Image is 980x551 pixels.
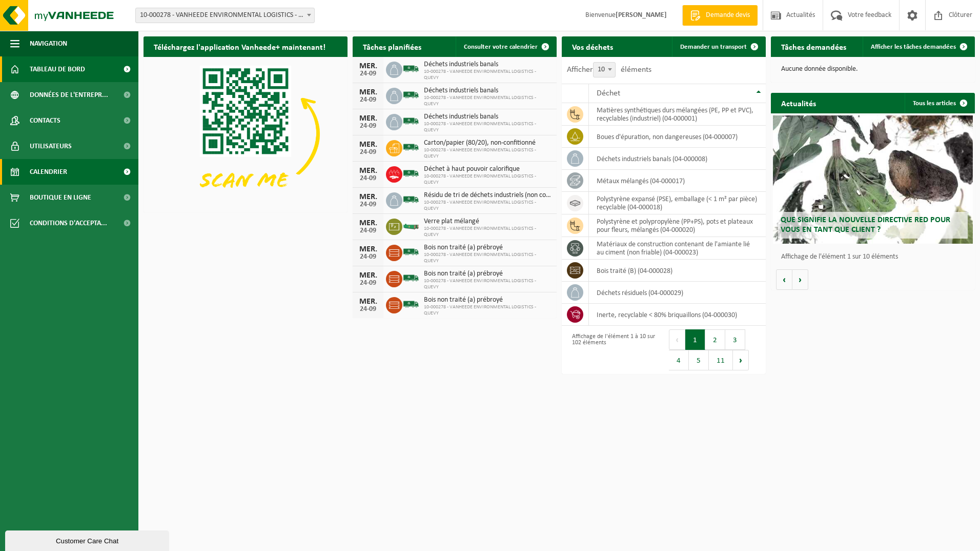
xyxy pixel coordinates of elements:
[781,66,965,73] p: Aucune donnée disponible.
[733,350,749,370] button: Next
[424,304,552,317] span: 10-000278 - VANHEEDE ENVIRONMENTAL LOGISTICS - QUEVY
[358,193,378,201] div: MER.
[616,11,667,19] strong: [PERSON_NAME]
[30,31,67,56] span: Navigation
[863,36,974,57] a: Afficher les tâches demandées
[402,221,420,230] img: HK-XC-12-GN-00
[424,165,552,173] span: Déchet à haut pouvoir calorifique
[402,86,420,104] img: BL-SO-LV
[589,214,766,237] td: polystyrène et polypropylène (PP+PS), pots et plateaux pour fleurs, mélangés (04-000020)
[424,270,552,278] span: Bois non traité (a) prébroyé
[136,8,314,23] span: 10-000278 - VANHEEDE ENVIRONMENTAL LOGISTICS - QUEVY - QUÉVY-LE-GRAND
[589,148,766,170] td: déchets industriels banals (04-000008)
[358,219,378,227] div: MER.
[689,350,709,370] button: 5
[424,87,552,95] span: Déchets industriels banals
[30,56,85,82] span: Tableau de bord
[353,36,432,56] h2: Tâches planifiées
[402,165,420,182] img: BL-SO-LV
[771,93,826,113] h2: Actualités
[402,269,420,287] img: BL-SO-LV
[424,218,552,226] span: Verre plat mélangé
[705,329,725,350] button: 2
[30,108,60,133] span: Contacts
[424,200,552,212] span: 10-000278 - VANHEEDE ENVIRONMENTAL LOGISTICS - QUEVY
[424,226,552,238] span: 10-000278 - VANHEEDE ENVIRONMENTAL LOGISTICS - QUEVY
[589,192,766,214] td: polystyrène expansé (PSE), emballage (< 1 m² par pièce) recyclable (04-000018)
[781,216,950,234] span: Que signifie la nouvelle directive RED pour vous en tant que client ?
[589,126,766,148] td: boues d'épuration, non dangereuses (04-000007)
[358,227,378,234] div: 24-09
[589,260,766,282] td: bois traité (B) (04-000028)
[672,36,765,57] a: Demander un transport
[402,112,420,130] img: BL-SO-LV
[358,201,378,208] div: 24-09
[776,269,792,290] button: Vorige
[424,252,552,264] span: 10-000278 - VANHEEDE ENVIRONMENTAL LOGISTICS - QUEVY
[424,121,552,133] span: 10-000278 - VANHEEDE ENVIRONMENTAL LOGISTICS - QUEVY
[358,306,378,313] div: 24-09
[773,115,973,244] a: Que signifie la nouvelle directive RED pour vous en tant que client ?
[30,185,91,210] span: Boutique en ligne
[594,63,615,77] span: 10
[424,173,552,186] span: 10-000278 - VANHEEDE ENVIRONMENTAL LOGISTICS - QUEVY
[424,296,552,304] span: Bois non traité (a) prébroyé
[424,113,552,121] span: Déchets industriels banals
[709,350,733,370] button: 11
[871,44,956,50] span: Afficher les tâches demandées
[358,62,378,70] div: MER.
[424,244,552,252] span: Bois non traité (a) prébroyé
[792,269,808,290] button: Volgende
[703,10,752,21] span: Demande devis
[781,253,970,261] p: Affichage de l'élément 1 sur 10 éléments
[424,147,552,160] span: 10-000278 - VANHEEDE ENVIRONMENTAL LOGISTICS - QUEVY
[669,329,685,350] button: Previous
[30,159,67,185] span: Calendrier
[593,62,616,77] span: 10
[424,278,552,290] span: 10-000278 - VANHEEDE ENVIRONMENTAL LOGISTICS - QUEVY
[562,36,623,56] h2: Vos déchets
[424,69,552,81] span: 10-000278 - VANHEEDE ENVIRONMENTAL LOGISTICS - QUEVY
[456,36,556,57] a: Consulter votre calendrier
[358,280,378,287] div: 24-09
[589,103,766,126] td: matières synthétiques durs mélangées (PE, PP et PVC), recyclables (industriel) (04-000001)
[424,61,552,69] span: Déchets industriels banals
[424,191,552,200] span: Résidu de tri de déchets industriels (non comparable au déchets ménagers)
[5,528,171,551] iframe: chat widget
[589,304,766,326] td: inerte, recyclable < 80% briquaillons (04-000030)
[30,133,72,159] span: Utilisateurs
[144,57,348,210] img: Download de VHEPlus App
[30,210,107,236] span: Conditions d'accepta...
[589,282,766,304] td: déchets résiduels (04-000029)
[464,44,538,50] span: Consulter votre calendrier
[424,95,552,107] span: 10-000278 - VANHEEDE ENVIRONMENTAL LOGISTICS - QUEVY
[358,175,378,182] div: 24-09
[680,44,747,50] span: Demander un transport
[589,237,766,260] td: matériaux de construction contenant de l'amiante lié au ciment (non friable) (04-000023)
[358,167,378,175] div: MER.
[685,329,705,350] button: 1
[358,123,378,130] div: 24-09
[567,328,659,371] div: Affichage de l'élément 1 à 10 sur 102 éléments
[358,149,378,156] div: 24-09
[424,139,552,147] span: Carton/papier (80/20), non-confitionné
[135,8,315,23] span: 10-000278 - VANHEEDE ENVIRONMENTAL LOGISTICS - QUEVY - QUÉVY-LE-GRAND
[402,191,420,208] img: BL-SO-LV
[567,66,651,74] label: Afficher éléments
[682,5,758,26] a: Demande devis
[358,298,378,306] div: MER.
[402,243,420,261] img: BL-SO-LV
[597,89,620,97] span: Déchet
[358,253,378,261] div: 24-09
[771,36,856,56] h2: Tâches demandées
[402,60,420,77] img: BL-SO-LV
[905,93,974,113] a: Tous les articles
[358,141,378,149] div: MER.
[358,88,378,96] div: MER.
[30,82,108,108] span: Données de l'entrepr...
[144,36,336,56] h2: Téléchargez l'application Vanheede+ maintenant!
[589,170,766,192] td: métaux mélangés (04-000017)
[669,350,689,370] button: 4
[358,114,378,123] div: MER.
